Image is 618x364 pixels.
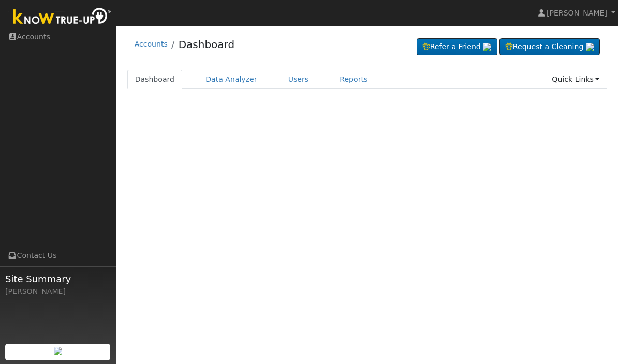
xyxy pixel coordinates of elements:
span: Site Summary [5,272,111,286]
a: Dashboard [179,38,235,51]
img: retrieve [54,347,62,355]
img: Know True-Up [8,6,116,29]
a: Users [281,70,317,89]
a: Reports [332,70,375,89]
img: retrieve [483,43,491,51]
a: Data Analyzer [198,70,265,89]
span: [PERSON_NAME] [547,9,607,17]
a: Refer a Friend [417,38,497,56]
img: retrieve [586,43,594,51]
a: Accounts [135,40,168,48]
a: Request a Cleaning [499,38,600,56]
a: Quick Links [544,70,607,89]
a: Dashboard [127,70,183,89]
div: [PERSON_NAME] [5,286,111,297]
